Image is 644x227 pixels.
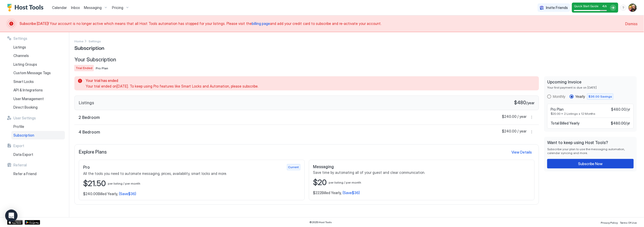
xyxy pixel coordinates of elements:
[86,78,533,83] span: Your trial has ended
[611,107,630,112] span: $480.00/yr
[313,178,327,187] span: $20
[25,220,40,225] a: Google Play Store
[11,150,65,159] a: Data Export
[79,149,107,155] span: Explore Plans
[11,86,65,94] a: API & Integrations
[620,220,637,225] a: Terms Of Use
[578,161,603,166] div: Subscribe Now
[84,5,102,10] span: Messaging
[52,5,67,10] a: Calendar
[514,100,526,106] span: $480
[86,84,533,89] span: Your trial ended on [DATE] . To keep using Pro features like Smart Locks and Automation, please s...
[20,21,50,26] span: Subscribe [DATE]!
[629,4,637,12] div: User profile
[551,107,564,112] span: Pro Plan
[13,116,36,120] span: User Settings
[570,93,613,100] div: yearly
[551,121,579,126] span: Total Billed Yearly
[7,4,46,12] a: Host Tools Logo
[526,101,535,105] span: / year
[588,94,612,99] span: $36.00 Savings
[313,170,530,175] span: Save time by automating all of your guest and clear communication.
[620,5,626,11] div: menu
[13,172,37,176] span: Refer a Friend
[74,39,83,43] span: Home
[625,21,638,26] div: Dismiss
[512,149,532,155] div: View Details
[620,221,637,224] span: Terms Of Use
[11,169,65,178] a: Refer a Friend
[309,221,332,224] span: © 2025 Host Tools
[546,5,568,10] span: Invite Friends
[11,77,65,86] a: Smart Locks
[551,112,630,116] span: $20.00 x 2 Listings x 12 Months
[313,191,342,195] span: $222 Billed Yearly,
[11,43,65,52] a: Listings
[79,129,100,135] span: 4 Bedroom
[71,5,80,10] a: Inbox
[11,69,65,77] a: Custom Message Tags
[11,103,65,112] a: Direct Booking
[13,53,29,58] span: Channels
[313,164,334,169] span: Messaging
[502,114,527,120] span: $240.00 / year
[547,94,565,99] div: monthly
[71,5,80,10] span: Inbox
[13,62,37,67] span: Listing Groups
[547,79,634,84] span: Upcoming Invoice
[553,94,565,99] div: Monthly
[11,122,65,131] a: Profile
[547,159,634,168] button: Subscribe Now
[13,79,34,84] span: Smart Locks
[5,210,18,222] div: Open Intercom Messenger
[502,129,527,135] span: $240.00 / year
[13,133,34,138] span: Subscription
[601,220,618,225] a: Privacy Policy
[11,60,65,69] a: Listing Groups
[329,181,361,184] span: per listing / per month
[575,94,585,99] div: Yearly
[13,163,27,167] span: Referral
[13,36,27,41] span: Settings
[119,192,136,196] span: (Save $36 )
[89,38,101,44] a: Settings
[13,97,44,101] span: User Management
[13,105,38,110] span: Direct Booking
[13,152,33,157] span: Data Export
[83,192,118,196] span: $240.00 Billed Yearly,
[13,45,26,50] span: Listings
[79,100,94,105] span: Listings
[83,165,90,170] span: Pro
[52,5,67,10] span: Calendar
[574,4,599,8] span: Quick Start Guide
[79,115,100,120] span: 2 Bedroom
[547,140,634,145] span: Want to keep using Host Tools?
[7,220,23,225] a: App Store
[20,21,622,26] span: Your account is no longer active which means that all Host Tools automation has stopped for your ...
[13,124,24,129] span: Profile
[89,38,101,44] div: Breadcrumb
[529,114,535,120] button: More options
[11,51,65,60] a: Channels
[252,21,270,26] a: billing page
[76,66,92,70] span: Trial Ended
[96,66,108,70] span: Pro Plan
[13,144,24,148] span: Export
[13,88,43,92] span: API & Integrations
[602,4,605,8] span: 4
[108,182,140,185] span: per listing / per month
[611,121,630,126] span: $480.00 / yr
[83,179,106,188] span: $21.50
[547,86,634,89] span: Your first payment is due on [DATE]
[74,38,83,44] a: Home
[74,44,104,51] span: Subscription
[529,129,535,135] div: menu
[605,5,607,8] span: / 5
[547,147,634,155] span: Subscribe your plan to use the messaging automation, calendar syncing and more.
[288,165,299,169] span: Current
